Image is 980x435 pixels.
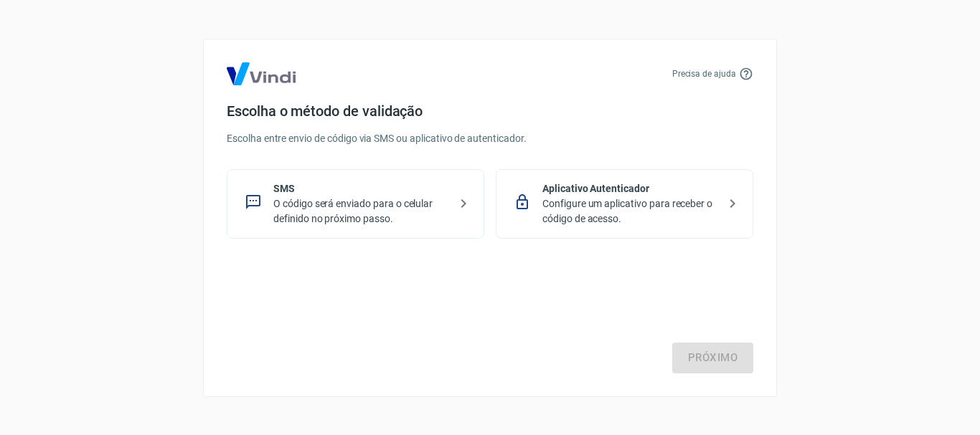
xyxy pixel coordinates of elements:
h4: Escolha o método de validação [227,102,753,120]
p: Aplicativo Autenticador [542,181,718,196]
div: Aplicativo AutenticadorConfigure um aplicativo para receber o código de acesso. [496,169,753,239]
p: O código será enviado para o celular definido no próximo passo. [273,196,449,226]
p: Escolha entre envio de código via SMS ou aplicativo de autenticador. [227,131,753,146]
p: Precisa de ajuda [672,67,736,80]
p: Configure um aplicativo para receber o código de acesso. [542,196,718,226]
p: SMS [273,181,449,196]
img: Logo Vind [227,62,296,85]
div: SMSO código será enviado para o celular definido no próximo passo. [227,169,484,239]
